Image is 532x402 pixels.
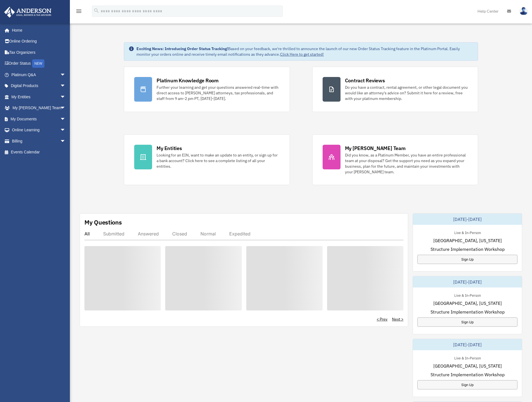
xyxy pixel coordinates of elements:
[433,237,502,244] span: [GEOGRAPHIC_DATA], [US_STATE]
[124,134,290,185] a: My Entities Looking for an EIN, want to make an update to an entity, or sign up for a bank accoun...
[138,231,159,237] div: Answered
[413,339,522,350] div: [DATE]-[DATE]
[60,113,71,125] span: arrow_drop_down
[392,316,403,322] a: Next >
[433,300,502,307] span: [GEOGRAPHIC_DATA], [US_STATE]
[431,246,505,253] span: Structure Implementation Workshop
[4,113,74,125] a: My Documentsarrow_drop_down
[433,363,502,369] span: [GEOGRAPHIC_DATA], [US_STATE]
[4,25,71,36] a: Home
[4,36,74,47] a: Online Ordering
[4,58,74,69] a: Order StatusNEW
[4,125,74,136] a: Online Learningarrow_drop_down
[519,7,528,15] img: User Pic
[450,355,485,361] div: Live & In-Person
[229,231,250,237] div: Expedited
[60,80,71,92] span: arrow_drop_down
[345,152,468,175] div: Did you know, as a Platinum Member, you have an entire professional team at your disposal? Get th...
[431,371,505,378] span: Structure Implementation Workshop
[4,135,74,147] a: Billingarrow_drop_down
[75,10,82,15] a: menu
[4,91,74,102] a: My Entitiesarrow_drop_down
[75,8,82,15] i: menu
[157,85,279,101] div: Further your learning and get your questions answered real-time with direct access to [PERSON_NAM...
[157,145,182,152] div: My Entities
[417,255,517,264] a: Sign Up
[60,91,71,103] span: arrow_drop_down
[136,46,228,51] strong: Exciting News: Introducing Order Status Tracking!
[417,317,517,327] a: Sign Up
[345,77,385,84] div: Contract Reviews
[84,231,90,237] div: All
[312,67,478,112] a: Contract Reviews Do you have a contract, rental agreement, or other legal document you would like...
[312,134,478,185] a: My [PERSON_NAME] Team Did you know, as a Platinum Member, you have an entire professional team at...
[3,7,53,18] img: Anderson Advisors Platinum Portal
[200,231,216,237] div: Normal
[417,380,517,389] a: Sign Up
[32,59,44,68] div: NEW
[60,102,71,114] span: arrow_drop_down
[103,231,124,237] div: Submitted
[84,218,122,226] div: My Questions
[136,46,473,57] div: Based on your feedback, we're thrilled to announce the launch of our new Order Status Tracking fe...
[450,292,485,298] div: Live & In-Person
[377,316,387,322] a: < Prev
[60,135,71,147] span: arrow_drop_down
[4,80,74,92] a: Digital Productsarrow_drop_down
[93,8,100,14] i: search
[345,85,468,101] div: Do you have a contract, rental agreement, or other legal document you would like an attorney's ad...
[431,308,505,315] span: Structure Implementation Workshop
[413,214,522,225] div: [DATE]-[DATE]
[345,145,406,152] div: My [PERSON_NAME] Team
[413,276,522,288] div: [DATE]-[DATE]
[4,69,74,80] a: Platinum Q&Aarrow_drop_down
[60,69,71,81] span: arrow_drop_down
[157,77,219,84] div: Platinum Knowledge Room
[450,229,485,235] div: Live & In-Person
[4,102,74,114] a: My [PERSON_NAME] Teamarrow_drop_down
[4,47,74,58] a: Tax Organizers
[4,147,74,158] a: Events Calendar
[280,52,324,57] a: Click Here to get started!
[157,152,279,169] div: Looking for an EIN, want to make an update to an entity, or sign up for a bank account? Click her...
[124,67,290,112] a: Platinum Knowledge Room Further your learning and get your questions answered real-time with dire...
[172,231,187,237] div: Closed
[60,125,71,136] span: arrow_drop_down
